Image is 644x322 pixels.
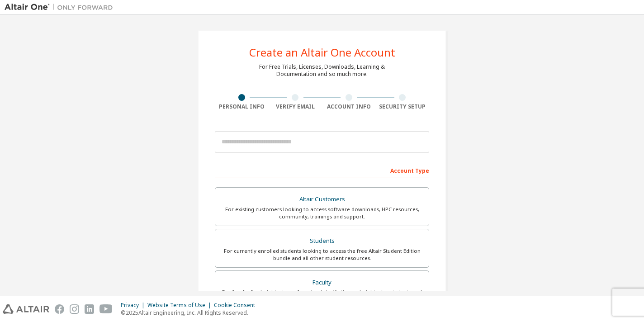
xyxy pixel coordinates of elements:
div: For faculty & administrators of academic institutions administering students and accessing softwa... [221,289,423,303]
div: Students [221,235,423,247]
img: facebook.svg [55,304,64,314]
div: Altair Customers [221,193,423,206]
img: altair_logo.svg [3,304,49,314]
img: Altair One [5,3,118,12]
div: Faculty [221,276,423,289]
div: Personal Info [215,103,269,110]
div: Website Terms of Use [147,302,214,309]
div: Cookie Consent [214,302,260,309]
img: instagram.svg [70,304,79,314]
p: © 2025 Altair Engineering, Inc. All Rights Reserved. [121,309,260,317]
div: Verify Email [269,103,322,110]
div: For Free Trials, Licenses, Downloads, Learning & Documentation and so much more. [259,63,385,78]
img: youtube.svg [99,304,113,314]
div: For currently enrolled students looking to access the free Altair Student Edition bundle and all ... [221,247,423,262]
div: Account Type [215,163,429,177]
div: Privacy [121,302,147,309]
div: For existing customers looking to access software downloads, HPC resources, community, trainings ... [221,206,423,220]
div: Create an Altair One Account [249,47,395,58]
div: Account Info [322,103,376,110]
img: linkedin.svg [85,304,94,314]
div: Security Setup [376,103,430,110]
